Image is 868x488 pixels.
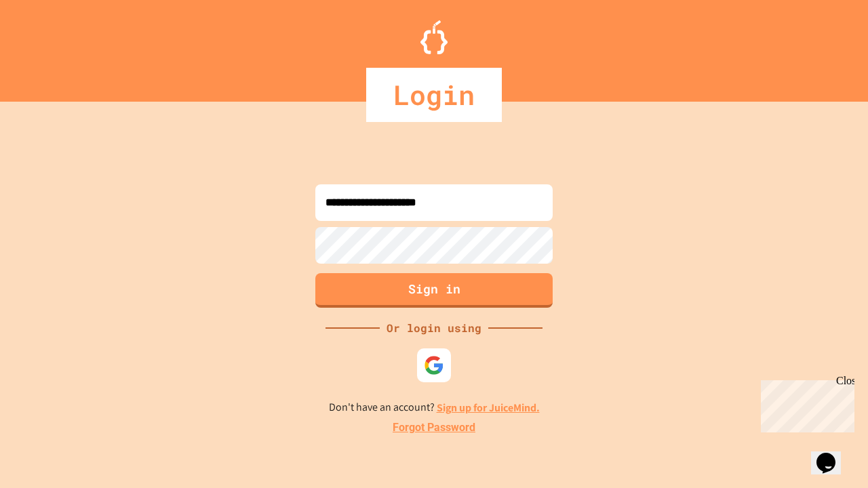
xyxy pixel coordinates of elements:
div: Chat with us now!Close [5,5,94,86]
iframe: chat widget [811,434,854,474]
p: Don't have an account? [329,399,540,416]
img: Logo.svg [420,20,448,54]
iframe: chat widget [755,375,854,432]
a: Sign up for JuiceMind. [437,401,540,415]
div: Login [366,68,502,122]
button: Sign in [315,273,553,308]
a: Forgot Password [393,420,475,436]
img: google-icon.svg [424,355,444,375]
div: Or login using [380,320,488,336]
